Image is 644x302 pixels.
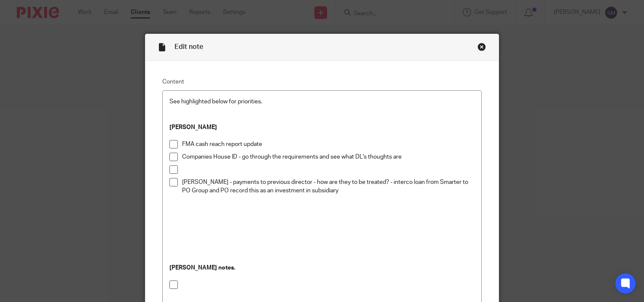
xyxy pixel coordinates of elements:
span: Edit note [174,43,203,50]
label: Content [162,78,482,86]
p: FMA cash reach report update [182,140,475,148]
strong: [PERSON_NAME] notes. [169,265,235,271]
p: Companies House ID - go through the requirements and see what DL's thoughts are [182,153,475,161]
div: Close this dialog window [478,43,486,51]
strong: [PERSON_NAME] [169,124,217,130]
p: [PERSON_NAME] - payments to previous director - how are they to be treated? - interco loan from S... [182,178,475,195]
p: See highlighted below for priorities. [169,97,475,106]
